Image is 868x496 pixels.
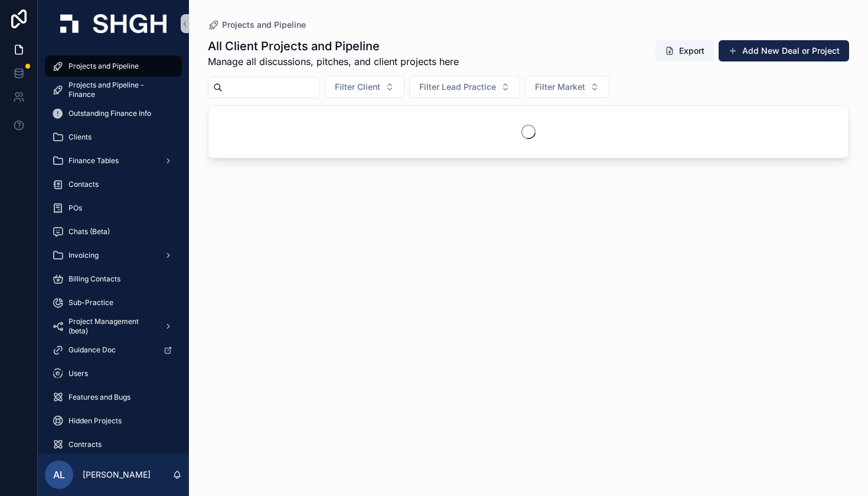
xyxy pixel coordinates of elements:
[68,156,119,166] span: Finance Tables
[45,434,182,455] a: Contracts
[208,19,306,31] a: Projects and Pipeline
[45,268,182,290] a: Billing Contacts
[68,274,120,284] span: Billing Contacts
[45,197,182,219] a: POs
[208,54,459,69] span: Manage all discussions, pitches, and client projects here
[45,363,182,384] a: Users
[419,81,496,93] span: Filter Lead Practice
[68,132,92,142] span: Clients
[45,127,182,148] a: Clients
[45,339,182,361] a: Guidance Doc
[208,38,459,54] h1: All Client Projects and Pipeline
[45,174,182,195] a: Contacts
[45,245,182,266] a: Invoicing
[53,468,65,482] span: AL
[68,109,151,118] span: Outstanding Finance Info
[60,14,167,33] img: App logo
[535,81,585,93] span: Filter Market
[68,317,155,336] span: Project Management (beta)
[655,40,714,61] button: Export
[68,227,110,236] span: Chats (Beta)
[45,387,182,408] a: Features and Bugs
[45,292,182,313] a: Sub-Practice
[68,80,170,99] span: Projects and Pipeline - Finance
[45,103,182,124] a: Outstanding Finance Info
[68,440,102,449] span: Contracts
[525,76,609,98] button: Select Button
[45,56,182,77] a: Projects and Pipeline
[45,150,182,171] a: Finance Tables
[68,180,99,189] span: Contacts
[335,81,380,93] span: Filter Client
[45,79,182,101] a: Projects and Pipeline - Finance
[45,316,182,337] a: Project Management (beta)
[38,47,189,453] div: scrollable content
[68,416,122,426] span: Hidden Projects
[325,76,404,98] button: Select Button
[68,393,130,402] span: Features and Bugs
[68,345,116,355] span: Guidance Doc
[68,298,113,307] span: Sub-Practice
[45,410,182,432] a: Hidden Projects
[83,469,151,481] p: [PERSON_NAME]
[68,61,139,71] span: Projects and Pipeline
[222,19,306,31] span: Projects and Pipeline
[45,221,182,242] a: Chats (Beta)
[68,369,88,378] span: Users
[719,40,849,61] button: Add New Deal or Project
[68,251,99,260] span: Invoicing
[409,76,520,98] button: Select Button
[68,203,82,213] span: POs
